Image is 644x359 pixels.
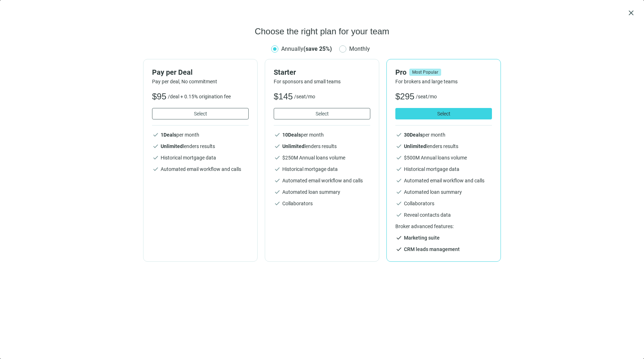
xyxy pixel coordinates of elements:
[152,108,249,119] button: Select
[152,154,249,161] li: Historical mortgage data
[152,131,159,138] span: check
[274,91,293,102] span: $ 145
[152,91,166,102] span: $ 95
[294,93,315,100] span: /seat/mo
[274,166,370,173] li: Historical mortgage data
[395,234,492,241] li: Marketing suite
[282,131,324,138] span: per month
[161,143,183,149] b: Unlimited
[404,143,458,150] span: lenders results
[152,154,159,161] span: check
[161,131,199,138] span: per month
[168,93,231,100] span: /deal + 0.15% origination fee
[152,68,192,77] h2: Pay per Deal
[395,211,492,218] li: Reveal contacts data
[152,166,249,173] li: Automated email workflow and calls
[395,78,492,85] div: For brokers and large teams
[303,45,332,52] b: (save 25%)
[152,166,159,173] span: check
[274,177,281,184] span: check
[346,44,373,53] span: Monthly
[316,111,329,117] span: Select
[274,188,370,196] li: Automated loan summary
[395,246,492,253] li: CRM leads management
[395,200,402,207] span: check
[274,200,281,207] span: check
[404,131,445,138] span: per month
[274,143,281,150] span: check
[395,188,492,196] li: Automated loan summary
[409,69,441,76] span: Most Popular
[395,91,414,102] span: $ 295
[152,143,159,150] span: check
[395,166,402,173] span: check
[404,143,426,149] b: Unlimited
[627,9,635,17] button: close
[416,93,437,100] span: /seat/mo
[194,111,207,117] span: Select
[395,154,402,161] span: check
[281,45,332,52] span: Annually
[274,166,281,173] span: check
[274,78,370,85] div: For sponsors and small teams
[274,200,370,207] li: Collaborators
[282,143,304,149] b: Unlimited
[395,177,402,184] span: check
[274,131,281,138] span: check
[152,78,249,85] div: Pay per deal, No commitment
[161,143,215,150] span: lenders results
[395,68,406,77] h2: Pro
[274,177,370,184] li: Automated email workflow and calls
[395,177,492,184] li: Automated email workflow and calls
[395,234,402,241] span: check
[161,132,176,138] b: 1 Deals
[395,166,492,173] li: Historical mortgage data
[395,131,402,138] span: check
[395,143,402,150] span: check
[282,143,337,150] span: lenders results
[395,108,492,119] button: Select
[282,132,301,138] b: 10 Deals
[274,188,281,196] span: check
[274,108,370,119] button: Select
[404,132,423,138] b: 30 Deals
[395,211,402,218] span: check
[274,68,296,77] h2: Starter
[395,223,492,230] p: Broker advanced features:
[395,246,402,253] span: check
[255,26,389,37] h1: Choose the right plan for your team
[404,154,467,161] span: $ 500 M Annual loans volume
[395,188,402,196] span: check
[437,111,450,117] span: Select
[395,200,492,207] li: Collaborators
[274,154,281,161] span: check
[282,154,345,161] span: $ 250 M Annual loans volume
